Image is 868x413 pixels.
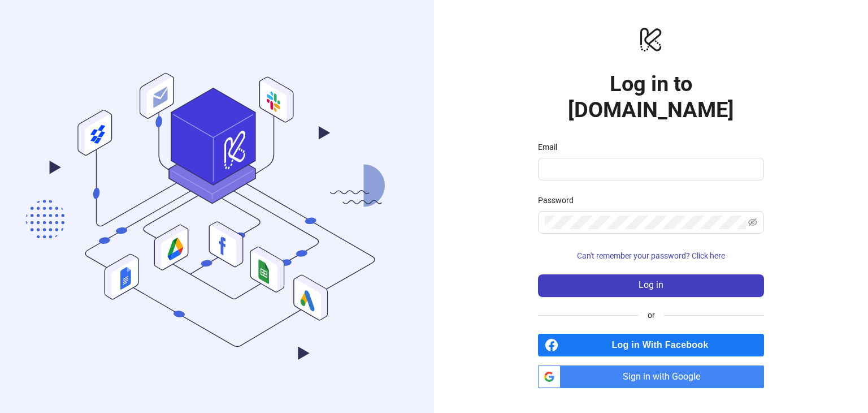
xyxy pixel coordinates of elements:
span: or [639,309,664,321]
input: Email [545,162,755,176]
label: Password [538,194,581,206]
span: Log in With Facebook [563,334,764,356]
button: Log in [538,274,764,297]
a: Log in With Facebook [538,334,764,356]
span: Can't remember your password? Click here [577,251,725,260]
span: Sign in with Google [565,365,764,388]
span: Log in [639,280,663,290]
button: Can't remember your password? Click here [538,247,764,265]
label: Email [538,141,565,153]
span: eye-invisible [748,218,757,227]
input: Password [545,216,746,229]
a: Can't remember your password? Click here [538,251,764,260]
h1: Log in to [DOMAIN_NAME] [538,71,764,123]
a: Sign in with Google [538,365,764,388]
